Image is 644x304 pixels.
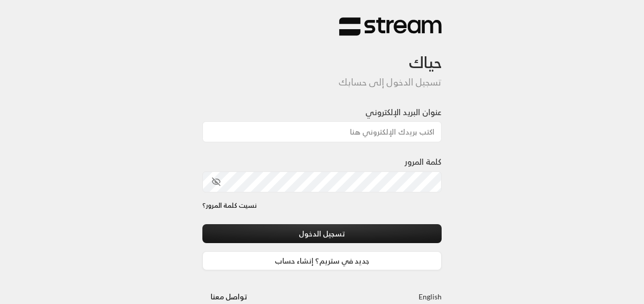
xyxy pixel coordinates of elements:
[202,121,442,142] input: اكتب بريدك الإلكتروني هنا
[207,173,225,190] button: toggle password visibility
[202,224,442,243] button: تسجيل الدخول
[339,17,442,37] img: Stream Logo
[202,77,442,88] h5: تسجيل الدخول إلى حسابك
[202,251,442,270] a: جديد في ستريم؟ إنشاء حساب
[202,201,257,211] a: نسيت كلمة المرور؟
[202,290,256,303] a: تواصل معنا
[202,36,442,72] h3: حياك
[405,156,442,168] label: كلمة المرور
[365,106,442,118] label: عنوان البريد الإلكتروني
